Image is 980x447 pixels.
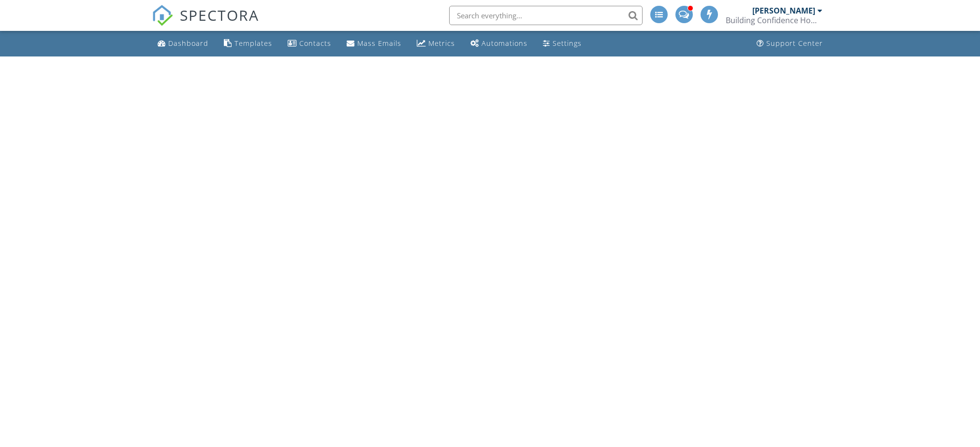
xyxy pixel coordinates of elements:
[766,39,823,48] div: Support Center
[343,35,405,53] a: Mass Emails
[413,35,459,53] a: Metrics
[449,6,643,25] input: Search everything...
[553,39,582,48] div: Settings
[467,35,531,53] a: Automations (Advanced)
[539,35,585,53] a: Settings
[154,35,212,53] a: Dashboard
[357,39,401,48] div: Mass Emails
[299,39,331,48] div: Contacts
[284,35,335,53] a: Contacts
[152,5,173,26] img: The Best Home Inspection Software - Spectora
[428,39,455,48] div: Metrics
[234,39,272,48] div: Templates
[753,35,827,53] a: Support Center
[168,39,208,48] div: Dashboard
[726,15,822,25] div: Building Confidence Home Inspections
[482,39,527,48] div: Automations
[180,5,259,25] span: SPECTORA
[152,13,259,33] a: SPECTORA
[220,35,276,53] a: Templates
[752,6,815,15] div: [PERSON_NAME]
